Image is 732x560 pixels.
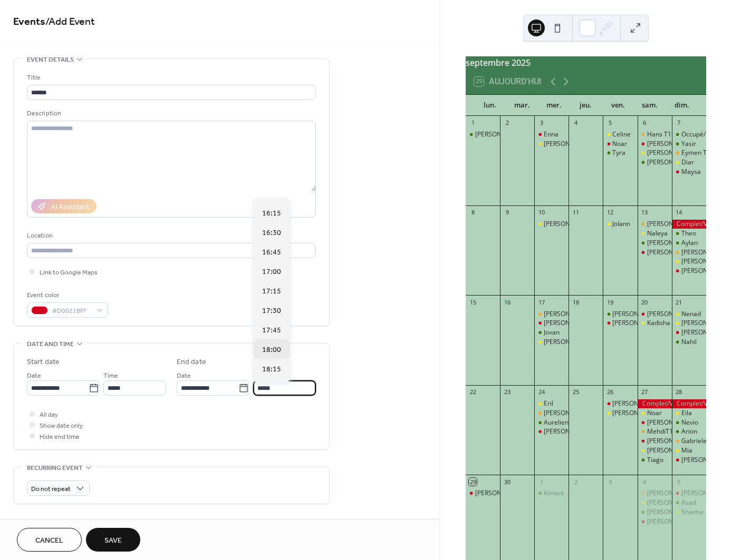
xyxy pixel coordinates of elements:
div: 1 [537,478,545,486]
div: Tiago [647,456,663,465]
div: ven. [602,95,634,116]
div: Theo [672,229,706,238]
div: [PERSON_NAME] [544,140,593,149]
div: Saron Amanuel [638,158,672,167]
div: 19 [606,298,614,306]
div: [PERSON_NAME] [647,248,697,257]
div: Eymen T1 [672,149,706,158]
div: Kimani [544,489,564,498]
div: Eril [534,399,569,408]
div: [PERSON_NAME] [681,257,731,266]
div: Salvatore [638,446,672,455]
div: [PERSON_NAME] [647,508,697,517]
div: Start date [27,357,60,368]
div: Enna [534,130,569,139]
div: Jolann [603,220,637,229]
div: Event color [27,290,106,301]
div: Celine Maria [638,140,672,149]
div: MehdiT1 [647,427,673,436]
div: Shaima [681,508,704,517]
a: Cancel [17,528,82,552]
div: 4 [572,119,580,127]
div: 28 [675,388,683,396]
div: [PERSON_NAME] [544,338,593,347]
div: Mia [672,446,706,455]
div: Naleya [647,229,668,238]
div: [PERSON_NAME] [647,158,697,167]
div: Celine [603,130,637,139]
span: 17:30 [262,306,281,317]
div: Yasir [672,140,706,149]
div: 16 [503,298,511,306]
div: Noemi [603,409,637,418]
div: 13 [641,209,649,217]
div: Complet/Voll [672,220,706,229]
span: Save [104,535,122,546]
span: Show date only [40,420,83,431]
div: Occupé/Besetzt [681,130,728,139]
div: 22 [469,388,477,396]
div: Gabriel Giuseppe T1 [638,220,672,229]
div: Noar [638,409,672,418]
span: 18:15 [262,364,281,375]
div: mar. [506,95,538,116]
div: Lucie [534,140,569,149]
div: Nenad [681,310,701,319]
div: Aurelien [544,418,569,427]
div: Aurelien [534,418,569,427]
div: Gioia [672,328,706,337]
div: 3 [606,478,614,486]
div: [PERSON_NAME] [681,267,731,276]
div: septembre 2025 [466,56,706,69]
span: Date and time [27,339,74,350]
div: [PERSON_NAME] [475,130,525,139]
span: Event details [27,54,74,65]
div: [PERSON_NAME] [647,140,697,149]
div: Nevio [672,418,706,427]
div: Denis [638,517,672,526]
div: Elijah + Keziah T1 [638,489,672,498]
div: Jovan [534,328,569,337]
div: Jolann [612,220,630,229]
div: Noar [603,140,637,149]
div: Description [27,108,314,119]
div: 15 [469,298,477,306]
div: Diar [672,158,706,167]
div: Laurin [466,130,500,139]
span: #D0021BFF [52,306,91,317]
div: Enis [603,310,637,319]
div: [PERSON_NAME] [681,319,731,328]
div: Asad [672,498,706,507]
div: sam. [634,95,666,116]
div: MehdiT1 [638,427,672,436]
div: Stefania Maria [638,248,672,257]
div: [PERSON_NAME] [647,446,697,455]
div: Massimo [534,220,569,229]
div: [PERSON_NAME] [612,310,662,319]
span: Link to Google Maps [40,267,98,278]
div: Nenad [672,310,706,319]
div: Noar [612,140,627,149]
div: 9 [503,209,511,217]
div: 27 [641,388,649,396]
div: [PERSON_NAME] [612,399,662,408]
div: Arion [672,427,706,436]
div: 2 [572,478,580,486]
div: Shala Leana [638,418,672,427]
div: Aylan [681,239,698,248]
div: 30 [503,478,511,486]
div: 11 [572,209,580,217]
span: / Add Event [45,12,95,32]
div: Hans T1 [638,130,672,139]
div: Theo [681,229,696,238]
div: Enna [544,130,558,139]
div: David [638,508,672,517]
div: Nahil [672,338,706,347]
div: [PERSON_NAME] T1 [647,220,706,229]
div: Adrian [638,498,672,507]
div: [PERSON_NAME] [681,456,731,465]
span: Date [27,370,41,381]
div: Complet/Voll [672,399,706,408]
div: Mia [681,446,692,455]
div: Noah [603,399,637,408]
